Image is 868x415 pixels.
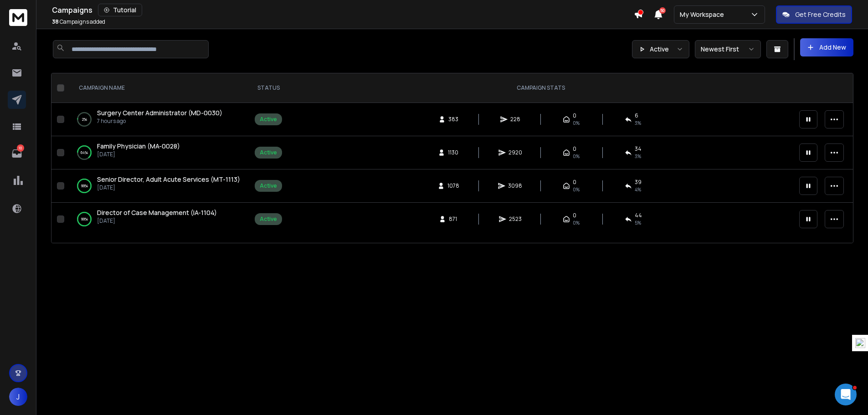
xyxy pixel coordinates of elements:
[17,144,24,152] p: 10
[635,119,641,127] span: 3 %
[98,4,142,16] button: Tutorial
[68,169,249,203] td: 99%Senior Director, Adult Acute Services (MT-1113)[DATE]
[508,182,522,190] span: 3098
[97,142,180,151] a: Family Physician (MA-0028)
[573,179,576,186] span: 0
[449,215,458,223] span: 871
[68,73,249,103] th: CAMPAIGN NAME
[795,10,846,19] p: Get Free Credits
[635,145,642,153] span: 34
[635,219,641,226] span: 5 %
[9,388,27,406] button: J
[97,175,240,184] span: Senior Director, Adult Acute Services (MT-1113)
[695,40,761,58] button: Newest First
[82,115,87,124] p: 2 %
[635,186,641,193] span: 4 %
[52,18,105,26] p: Campaigns added
[97,217,217,225] p: [DATE]
[448,149,458,156] span: 1130
[97,142,180,150] span: Family Physician (MA-0028)
[97,208,217,217] a: Director of Case Management (IA-1104)
[835,384,857,405] iframe: Intercom live chat
[573,119,580,127] span: 0%
[97,208,217,217] span: Director of Case Management (IA-1104)
[81,215,88,224] p: 99 %
[68,203,249,236] td: 99%Director of Case Management (IA-1104)[DATE]
[508,149,522,156] span: 2920
[260,215,277,223] div: Active
[573,153,580,160] span: 0%
[635,153,641,160] span: 3 %
[97,118,222,125] p: 7 hours ago
[260,116,277,123] div: Active
[680,10,728,19] p: My Workspace
[573,219,580,226] span: 0%
[52,4,634,16] div: Campaigns
[81,148,88,157] p: 64 %
[52,18,59,26] span: 38
[573,145,576,153] span: 0
[573,186,580,193] span: 0%
[260,149,277,156] div: Active
[97,184,240,191] p: [DATE]
[659,7,666,14] span: 50
[97,175,240,184] a: Senior Director, Adult Acute Services (MT-1113)
[68,136,249,169] td: 64%Family Physician (MA-0028)[DATE]
[447,182,459,190] span: 1078
[650,45,669,54] p: Active
[97,151,180,158] p: [DATE]
[635,179,642,186] span: 39
[448,116,458,123] span: 383
[573,212,576,219] span: 0
[249,73,288,103] th: STATUS
[288,73,794,103] th: CAMPAIGN STATS
[97,108,222,118] a: Surgery Center Administrator (MD-0030)
[81,181,88,190] p: 99 %
[509,215,522,223] span: 2523
[573,112,576,119] span: 0
[776,5,852,24] button: Get Free Credits
[800,38,853,56] button: Add New
[68,103,249,136] td: 2%Surgery Center Administrator (MD-0030)7 hours ago
[510,116,520,123] span: 228
[8,144,26,163] a: 10
[635,112,638,119] span: 6
[260,182,277,190] div: Active
[635,212,642,219] span: 44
